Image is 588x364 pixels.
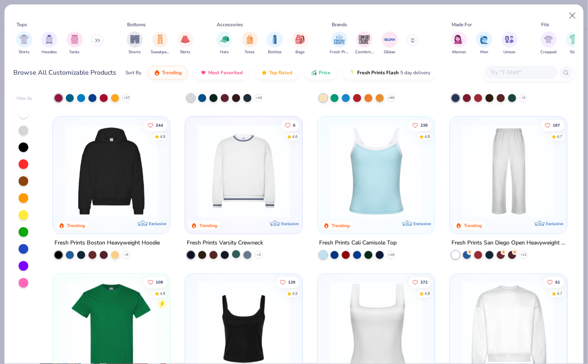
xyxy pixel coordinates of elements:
[156,35,165,44] img: Sweatpants Image
[70,35,79,44] img: Tanks Image
[541,21,549,28] div: Fits
[267,31,283,55] button: filter button
[187,81,301,91] div: Fresh Prints Denver Mock Neck Heavyweight Sweatshirt
[268,49,282,55] span: Bottles
[180,49,190,55] span: Skirts
[452,49,467,55] span: Women
[408,276,431,288] button: Like
[269,69,292,76] span: Top Rated
[124,253,128,257] span: + 9
[408,119,431,131] button: Like
[546,221,563,226] span: Exclusive
[159,134,165,140] div: 4.8
[414,221,431,226] span: Exclusive
[540,119,564,131] button: Like
[181,35,190,44] img: Skirts Image
[566,31,582,55] div: filter for Slim
[458,125,559,218] img: df5250ff-6f61-4206-a12c-24931b20f13c
[187,238,263,248] div: Fresh Prints Varsity Crewneck
[162,125,263,218] img: d4a37e75-5f2b-4aef-9a6e-23330c63bbc0
[292,31,308,55] div: filter for Bags
[454,35,464,44] img: Women Image
[451,31,467,55] button: filter button
[427,125,527,218] img: 61d0f7fa-d448-414b-acbf-5d07f88334cb
[343,66,436,79] button: Fresh Prints Flash5 day delivery
[544,35,553,44] img: Cropped Image
[480,35,489,44] img: Men Image
[177,31,193,55] button: filter button
[502,31,518,55] div: filter for Unisex
[400,68,430,77] span: 5 day delivery
[505,35,514,44] img: Unisex Image
[267,31,283,55] div: filter for Bottles
[208,69,243,76] span: Most Favorited
[281,221,299,226] span: Exclusive
[502,31,518,55] button: filter button
[151,31,169,55] button: filter button
[521,96,525,100] span: + 5
[330,31,349,55] button: filter button
[566,31,582,55] button: filter button
[143,276,167,288] button: Like
[61,125,162,218] img: 91acfc32-fd48-4d6b-bdad-a4c1a30ac3fc
[242,31,258,55] button: filter button
[280,119,299,131] button: Like
[261,69,268,76] img: TopRated.gif
[541,49,557,55] span: Cropped
[319,81,428,91] div: Comfort Colors Adult Heavyweight T-Shirt
[17,21,27,28] div: Tops
[420,280,427,284] span: 272
[288,280,295,284] span: 129
[504,49,516,55] span: Unisex
[177,31,193,55] div: filter for Skirts
[355,49,374,55] span: Comfort Colors
[333,33,345,46] img: Fresh Prints Image
[570,49,578,55] span: Slim
[143,119,167,131] button: Like
[276,276,299,288] button: Like
[41,31,57,55] button: filter button
[220,49,229,55] span: Hats
[384,49,395,55] span: Gildan
[19,49,29,55] span: Shirts
[245,35,254,44] img: Totes Image
[151,49,169,55] span: Sweatpants
[382,31,398,55] button: filter button
[480,49,488,55] span: Men
[216,31,232,55] button: filter button
[476,31,492,55] button: filter button
[194,66,249,79] button: Most Favorited
[127,31,143,55] div: filter for Shorts
[220,35,229,44] img: Hats Image
[16,31,32,55] div: filter for Shirts
[332,21,347,28] div: Brands
[357,69,399,76] span: Fresh Prints Flash
[319,238,397,248] div: Fresh Prints Cali Camisole Top
[520,253,526,257] span: + 11
[452,238,565,248] div: Fresh Prints San Diego Open Heavyweight Sweatpants
[557,134,562,140] div: 4.7
[557,291,562,297] div: 4.7
[541,31,557,55] div: filter for Cropped
[295,49,305,55] span: Bags
[162,69,182,76] span: Trending
[69,49,80,55] span: Tanks
[292,291,297,297] div: 4.9
[270,35,279,44] img: Bottles Image
[14,68,117,77] div: Browse All Customizable Products
[305,66,337,79] button: Price
[420,123,427,127] span: 238
[424,291,430,297] div: 4.8
[384,33,396,46] img: Gildan Image
[123,96,129,100] span: + 37
[452,81,524,91] div: Fresh Prints Retro Crewneck
[355,31,374,55] button: filter button
[216,31,232,55] div: filter for Hats
[193,125,294,218] img: 4d4398e1-a86f-4e3e-85fd-b9623566810e
[17,96,33,102] div: Filter By
[552,123,560,127] span: 167
[159,291,165,297] div: 4.8
[67,31,83,55] div: filter for Tanks
[294,125,395,218] img: b6dde052-8961-424d-8094-bd09ce92eca4
[326,125,427,218] img: a25d9891-da96-49f3-a35e-76288174bf3a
